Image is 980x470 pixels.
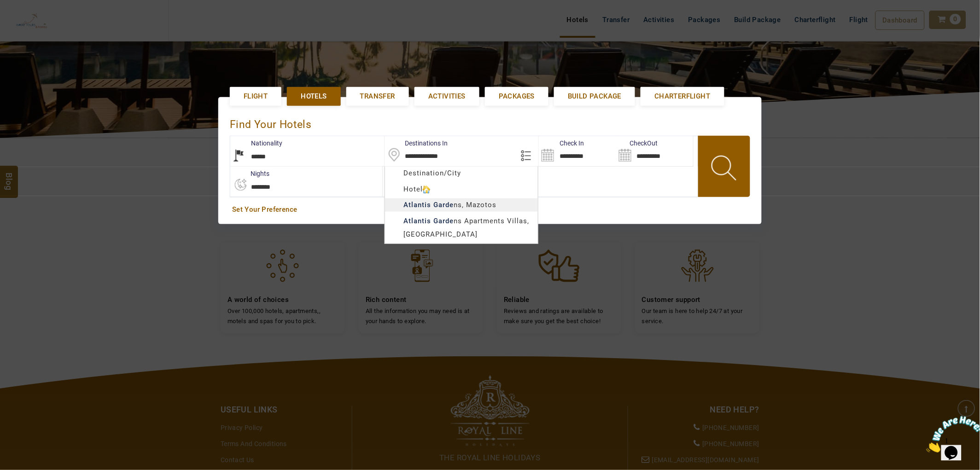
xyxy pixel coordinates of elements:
label: Nationality [230,139,282,148]
label: CheckOut [616,139,658,148]
b: Garde [433,201,454,209]
input: Search [539,136,616,166]
img: hotelicon.PNG [423,186,430,193]
div: ns, Mazotos [385,198,538,212]
b: Atlantis [403,217,431,225]
label: Rooms [383,169,424,178]
a: Set Your Preference [232,205,748,215]
a: Packages [485,87,548,106]
a: Build Package [554,87,635,106]
b: Atlantis [403,201,431,209]
span: Packages [499,92,535,101]
a: Activities [414,87,479,106]
span: Hotels [301,92,327,101]
span: Flight [244,92,268,101]
a: Charterflight [641,87,724,106]
input: Search [616,136,693,166]
label: nights [230,169,269,178]
div: Hotel [385,183,538,196]
a: Flight [230,87,281,106]
span: 1 [4,4,7,12]
div: Destination/City [385,167,538,180]
label: Check In [539,139,584,148]
span: Activities [428,92,466,101]
b: Garde [433,217,454,225]
span: Build Package [568,92,621,101]
div: ns Apartments Villas, [GEOGRAPHIC_DATA] [385,215,538,241]
div: Find Your Hotels [230,109,750,136]
img: Chat attention grabber [4,4,61,40]
iframe: chat widget [923,412,980,456]
label: Destinations In [385,139,448,148]
span: Transfer [360,92,395,101]
a: Transfer [346,87,409,106]
a: Hotels [287,87,340,106]
span: Charterflight [654,92,710,101]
